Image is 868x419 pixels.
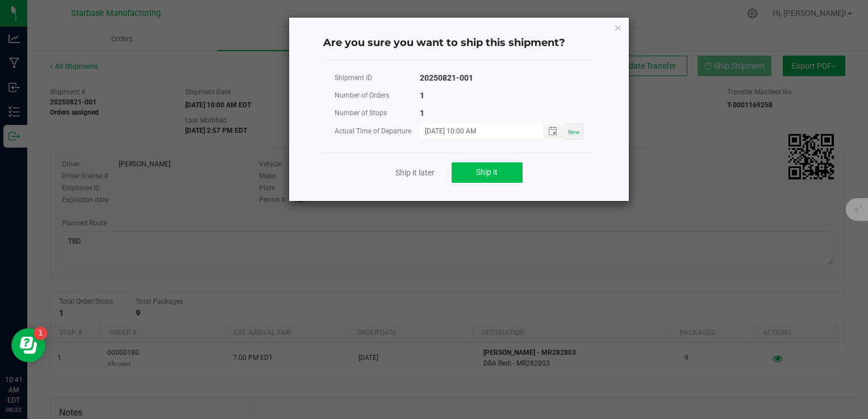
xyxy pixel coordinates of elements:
[335,89,420,103] div: Number of Orders
[395,167,435,178] a: Ship it later
[452,162,523,183] button: Ship it
[420,89,424,103] div: 1
[543,124,565,138] span: Toggle popup
[323,36,595,51] h4: Are you sure you want to ship this shipment?
[614,20,622,34] button: Close
[420,106,424,120] div: 1
[335,71,420,85] div: Shipment ID
[420,124,531,138] input: MM/dd/yyyy HH:MM a
[11,328,45,362] iframe: Resource center
[335,106,420,120] div: Number of Stops
[34,326,47,340] iframe: Resource center unread badge
[335,124,420,139] div: Actual Time of Departure
[476,167,498,177] span: Ship it
[420,71,473,85] div: 20250821-001
[568,129,580,135] span: Now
